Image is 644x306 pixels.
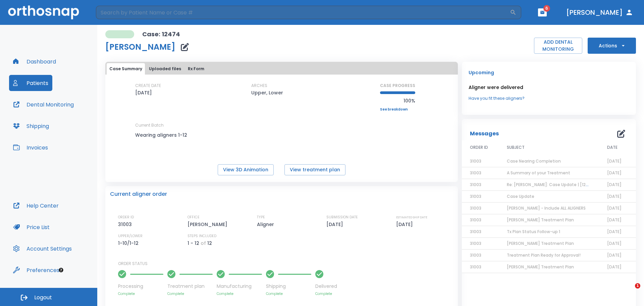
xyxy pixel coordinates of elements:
p: UPPER/LOWER [118,233,143,239]
span: [DATE] [607,241,622,246]
p: Complete [315,291,337,296]
p: 1 - 12 [187,239,199,247]
span: [PERSON_NAME] Treatment Plan [507,217,574,223]
span: 31003 [470,205,481,211]
span: [DATE] [607,193,622,199]
span: 31003 [470,229,481,234]
span: 1 [635,283,640,289]
span: [PERSON_NAME] Treatment Plan [507,264,574,270]
span: [DATE] [607,158,622,164]
span: [DATE] [607,182,622,187]
a: Have you fit these aligners? [469,95,629,101]
button: View 3D Animation [218,164,274,175]
button: Preferences [9,262,63,278]
button: Dashboard [9,53,60,70]
p: Case: 12474 [142,30,180,38]
span: ORDER ID [470,144,488,150]
span: 31003 [470,158,481,164]
p: SUBMISSION DATE [326,214,358,220]
p: Shipping [266,283,311,290]
p: Complete [217,291,262,296]
div: tabs [107,63,457,75]
p: ORDER STATUS [118,261,453,267]
p: ARCHES [251,83,267,89]
button: Dental Monitoring [9,96,78,113]
p: 1-10/1-12 [118,239,141,247]
p: of [201,239,206,247]
span: [DATE] [607,252,622,258]
button: Account Settings [9,241,76,257]
button: Help Center [9,198,63,214]
p: Current Batch [135,122,196,128]
span: 31003 [470,217,481,223]
span: Re: [PERSON_NAME]: Case Update | [12474:31003] [507,182,609,187]
p: 100% [380,97,415,105]
button: Case Summary [107,63,145,75]
p: Manufacturing [217,283,262,290]
button: Actions [588,38,636,54]
button: [PERSON_NAME] [563,6,636,18]
span: Tx Plan Status Follow-up 1 [507,229,560,234]
span: [DATE] [607,170,622,176]
span: 6 [543,5,550,12]
button: Shipping [9,118,53,134]
p: Complete [167,291,213,296]
span: Case Nearing Completion [507,158,561,164]
p: Upcoming [469,69,629,77]
p: ESTIMATED SHIP DATE [396,214,427,220]
p: Complete [266,291,311,296]
span: [DATE] [607,264,622,270]
p: [DATE] [396,220,415,228]
img: Orthosnap [8,5,79,19]
p: TYPE [257,214,265,220]
span: Logout [34,294,52,301]
button: Price List [9,219,54,235]
span: [PERSON_NAME] - Include ALL ALIGNERS [507,205,586,211]
p: Messages [470,130,499,138]
button: Invoices [9,139,52,156]
h1: [PERSON_NAME] [105,43,175,51]
p: CREATE DATE [135,83,161,89]
span: 31003 [470,182,481,187]
span: [DATE] [607,205,622,211]
span: Treatment Plan Ready for Approval! [507,252,581,258]
p: Complete [118,291,163,296]
p: 12 [207,239,212,247]
iframe: Intercom live chat [621,283,637,299]
p: ORDER ID [118,214,134,220]
p: OFFICE [187,214,200,220]
span: [DATE] [607,217,622,223]
input: Search by Patient Name or Case # [96,6,510,19]
span: [PERSON_NAME] Treatment Plan [507,241,574,246]
button: Rx Form [185,63,207,75]
p: Delivered [315,283,337,290]
div: Tooltip anchor [58,267,64,273]
p: [PERSON_NAME] [187,220,230,228]
p: Treatment plan [167,283,213,290]
span: DATE [607,144,618,150]
p: Wearing aligners 1-12 [135,131,196,139]
span: 31003 [470,264,481,270]
p: Processing [118,283,163,290]
button: ADD DENTAL MONITORING [534,38,582,54]
button: Patients [9,75,52,91]
span: SUBJECT [507,144,525,150]
button: View treatment plan [284,164,345,175]
p: [DATE] [326,220,345,228]
p: STEPS INCLUDED [187,233,216,239]
span: 31003 [470,241,481,246]
p: [DATE] [135,89,152,97]
span: 31003 [470,170,481,176]
button: Uploaded files [146,63,184,75]
span: 31003 [470,193,481,199]
p: CASE PROGRESS [380,83,415,89]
